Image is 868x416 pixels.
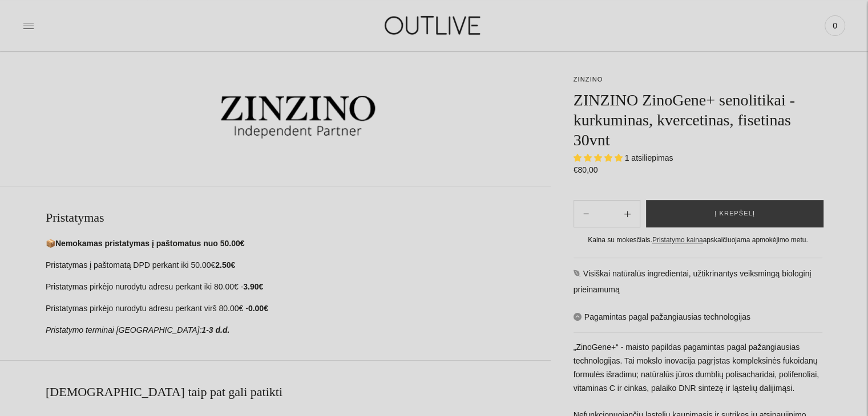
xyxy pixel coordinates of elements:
[714,208,755,219] span: Į krepšelį
[652,236,703,244] a: Pristatymo kaina
[362,6,505,45] img: OUTLIVE
[574,90,822,150] h1: ZINZINO ZinoGene+ senolitikai - kurkuminas, kvercetinas, fisetinas 30vnt
[625,153,673,162] span: 1 atsiliepimas
[615,200,640,227] button: Subtract product quantity
[46,237,551,251] p: 📦
[825,13,845,38] a: 0
[46,384,551,401] h2: [DEMOGRAPHIC_DATA] taip pat gali patikti
[574,76,603,83] a: ZINZINO
[215,260,235,270] strong: 2.50€
[46,302,551,316] p: Pristatymas pirkėjo nurodytu adresu perkant virš 80.00€ -
[248,304,268,313] strong: 0.00€
[574,153,625,162] span: 5.00 stars
[201,325,229,335] strong: 1-3 d.d.
[574,200,598,227] button: Add product quantity
[46,280,551,294] p: Pristatymas pirkėjo nurodytu adresu perkant iki 80.00€ -
[55,239,244,248] strong: Nemokamas pristatymas į paštomatus nuo 50.00€
[646,200,823,227] button: Į krepšelį
[243,282,263,291] strong: 3.90€
[574,165,598,174] span: €80,00
[46,259,551,272] p: Pristatymas į paštomatą DPD perkant iki 50.00€
[827,18,843,34] span: 0
[574,234,822,246] div: Kaina su mokesčiais. apskaičiuojama apmokėjimo metu.
[598,206,615,222] input: Product quantity
[46,209,551,226] h2: Pristatymas
[46,325,201,335] em: Pristatymo terminai [GEOGRAPHIC_DATA]:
